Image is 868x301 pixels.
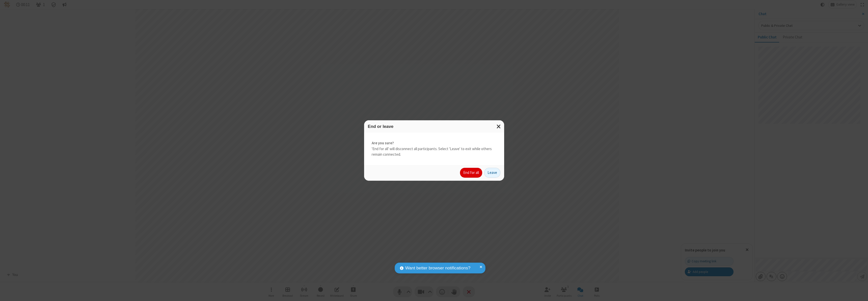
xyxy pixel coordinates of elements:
h3: End or leave [368,124,500,129]
button: Close modal [494,120,504,133]
button: Leave [484,168,500,178]
div: 'End for all' will disconnect all participants. Select 'Leave' to exit while others remain connec... [364,133,504,165]
span: Want better browser notifications? [405,265,470,271]
button: End for all [460,168,482,178]
strong: Are you sure? [372,140,497,146]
